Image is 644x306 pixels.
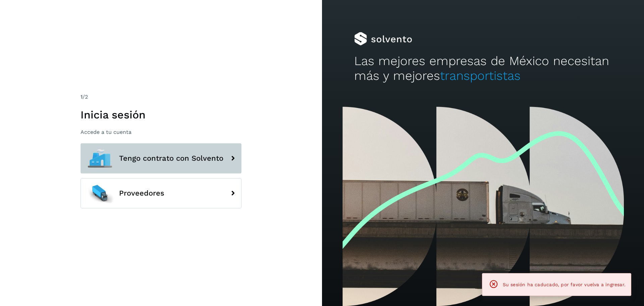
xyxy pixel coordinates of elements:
[119,154,223,162] span: Tengo contrato con Solvento
[80,94,83,100] span: 1
[80,93,241,101] div: /2
[503,282,626,287] span: Su sesión ha caducado, por favor vuelva a ingresar.
[80,129,241,135] p: Accede a tu cuenta
[440,68,521,83] span: transportistas
[80,143,241,173] button: Tengo contrato con Solvento
[119,189,164,197] span: Proveedores
[80,178,241,208] button: Proveedores
[354,54,612,84] h2: Las mejores empresas de México necesitan más y mejores
[80,108,241,121] h1: Inicia sesión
